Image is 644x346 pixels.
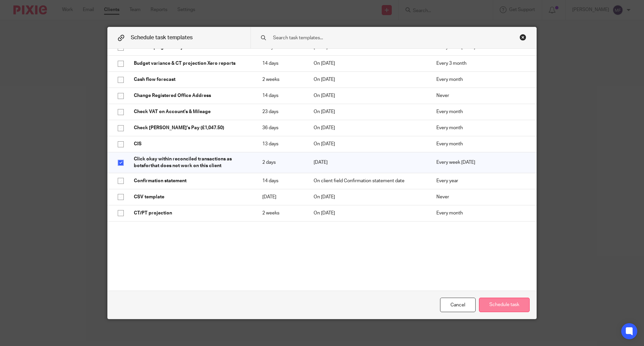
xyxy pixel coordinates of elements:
p: Every month [436,210,526,216]
p: CSV template [134,194,249,200]
p: On [DATE] [314,125,423,131]
input: Search task templates... [272,34,493,42]
p: 14 days [262,92,300,99]
p: Every month [436,108,526,115]
p: 2 weeks [262,76,300,83]
p: Every 3 month [436,60,526,67]
p: Every year [436,178,526,184]
p: On [DATE] [314,76,423,83]
p: Check VAT on Account's & Mileage [134,108,249,115]
p: On [DATE] [314,92,423,99]
p: [DATE] [314,159,423,166]
p: Every month [436,141,526,147]
div: Close this dialog window [520,34,526,41]
span: Schedule task templates [131,35,193,40]
button: Schedule task [479,298,530,312]
p: Never [436,92,526,99]
p: Confirmation statement [134,178,249,184]
p: On [DATE] [314,108,423,115]
p: 14 days [262,60,300,67]
p: Change Registered Office Address [134,92,249,99]
p: Every month [436,76,526,83]
p: Every week [DATE] [436,159,526,166]
p: CIS [134,141,249,147]
p: Budget variance & CT projection Xero reports [134,60,249,67]
p: Click okay within reconciled transactions as botsforthat does not work on this client [134,156,249,169]
p: On [DATE] [314,141,423,147]
p: On [DATE] [314,210,423,216]
p: Never [436,194,526,200]
p: CT/PT projection [134,210,249,216]
p: 14 days [262,178,300,184]
p: 2 days [262,159,300,166]
p: On client field Confirmation statement date [314,178,423,184]
p: Every month [436,125,526,131]
p: Cash flow forecast [134,76,249,83]
p: 13 days [262,141,300,147]
p: 23 days [262,108,300,115]
p: On [DATE] [314,194,423,200]
p: Check [PERSON_NAME]'s Pay (£1,047.50) [134,125,249,131]
p: 2 weeks [262,210,300,216]
p: 36 days [262,125,300,131]
div: Cancel [440,298,476,312]
p: On [DATE] [314,60,423,67]
p: [DATE] [262,194,300,200]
